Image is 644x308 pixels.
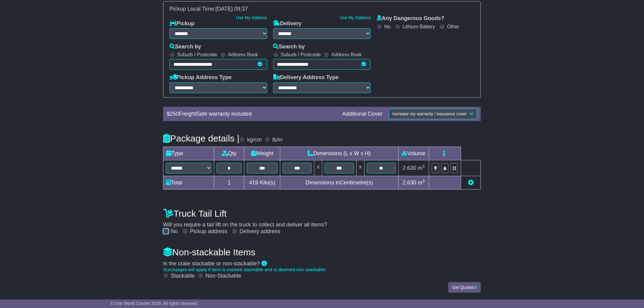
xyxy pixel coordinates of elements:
td: 1 [214,176,244,190]
label: Pickup [170,20,194,27]
label: Suburb / Postcode [281,52,321,58]
div: Pickup Local Time: [166,6,478,12]
div: $ FreightSafe warranty included [164,111,339,117]
h4: Package details | [163,133,240,143]
a: Add new item [468,180,474,186]
h4: Truck Tail Lift [163,208,481,219]
label: Address Book [228,52,258,58]
span: 2.630 [403,165,416,171]
label: Any Dangerous Goods? [377,15,444,22]
label: No [384,24,390,30]
label: Address Book [331,52,362,58]
span: 2.630 [403,180,416,186]
label: No [171,228,178,235]
label: Suburb / Postcode [177,52,217,58]
a: Use My Address [236,15,267,20]
button: Get Quotes [448,282,481,293]
label: Stackable [171,273,195,279]
label: Search by [273,44,305,50]
span: m [418,165,425,171]
label: Delivery Address Type [273,74,339,81]
label: Pickup address [190,228,227,235]
label: lb/in [272,137,282,143]
button: Increase my warranty / insurance cover [389,109,477,119]
td: Qty [214,147,244,160]
label: Lithium Battery [403,24,435,30]
label: Pickup Address Type [170,74,232,81]
td: Total [163,176,214,190]
td: x [314,160,322,176]
span: Is the crate stackable or non-stackable? [163,261,260,267]
td: Dimensions (L x W x H) [280,147,399,160]
span: 419 [249,180,258,186]
a: Use My Address [340,15,371,20]
td: x [356,160,364,176]
sup: 3 [422,179,425,183]
div: Additional Cover [339,111,386,117]
label: Non-Stackable [205,273,241,279]
td: Dimensions in Centimetre(s) [280,176,399,190]
label: Delivery address [240,228,280,235]
label: Other [447,24,459,30]
h4: Non-stackable Items [163,247,481,257]
span: 250 [170,111,179,117]
span: m [418,180,425,186]
div: Surcharges will apply if item is marked stackable and is deemed non-stackable. [163,267,481,272]
td: Type [163,147,214,160]
span: [DATE] 09:37 [215,6,248,12]
label: kg/cm [247,137,262,143]
label: Delivery [273,20,302,27]
sup: 3 [422,164,425,169]
span: Increase my warranty / insurance cover [393,111,467,116]
div: Will you require a tail lift on the truck to collect and deliver all items? [160,205,484,235]
td: Kilo(s) [244,176,280,190]
label: Search by [170,44,201,50]
td: Volume [398,147,429,160]
span: © One World Courier 2025. All rights reserved. [110,301,198,306]
td: Weight [244,147,280,160]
